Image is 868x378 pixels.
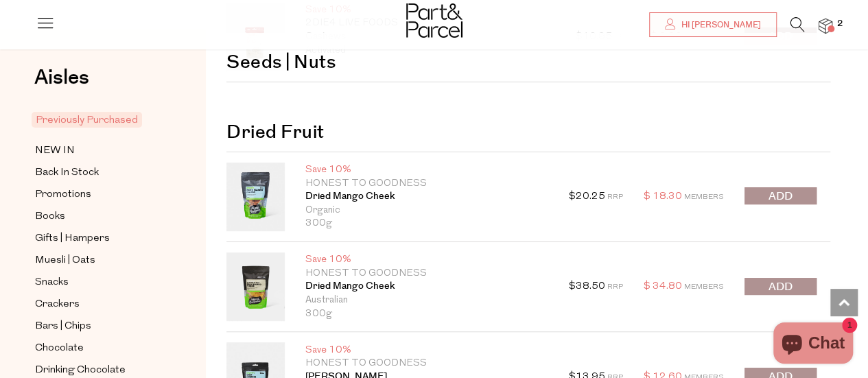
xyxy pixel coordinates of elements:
[569,281,576,292] span: $
[834,18,846,30] span: 2
[226,103,830,152] h2: Dried Fruit
[305,307,548,321] p: 300g
[644,191,650,202] span: $
[607,193,623,201] span: RRP
[35,296,80,313] span: Crackers
[32,112,142,128] span: Previously Purchased
[644,281,650,292] span: $
[305,344,548,357] p: Save 10%
[35,274,160,291] a: Snacks
[569,191,576,202] span: $
[684,283,724,291] span: Members
[35,252,95,269] span: Muesli | Oats
[35,231,110,247] span: Gifts | Hampers
[819,19,832,33] a: 2
[35,143,75,159] span: NEW IN
[305,253,548,267] p: Save 10%
[34,62,89,93] span: Aisles
[305,280,548,294] a: Dried Mango Cheek
[35,230,160,247] a: Gifts | Hampers
[35,274,69,291] span: Snacks
[35,165,99,181] span: Back In Stock
[305,267,548,281] p: Honest to Goodness
[34,67,89,102] a: Aisles
[684,193,724,201] span: Members
[35,252,160,269] a: Muesli | Oats
[35,164,160,181] a: Back In Stock
[305,357,548,370] p: Honest to Goodness
[678,19,761,31] span: Hi [PERSON_NAME]
[305,190,548,204] a: Dried Mango Cheek
[35,318,91,335] span: Bars | Chips
[305,163,548,177] p: Save 10%
[653,191,682,202] span: 18.30
[607,283,623,291] span: RRP
[305,177,548,191] p: Honest to Goodness
[35,142,160,159] a: NEW IN
[35,208,160,225] a: Books
[305,294,548,307] p: Australian
[576,191,605,202] span: 20.25
[35,340,160,357] a: Chocolate
[406,3,462,38] img: Part&Parcel
[653,281,682,292] span: 34.80
[35,340,84,357] span: Chocolate
[35,112,160,128] a: Previously Purchased
[576,281,605,292] span: 38.50
[35,187,91,203] span: Promotions
[226,33,830,82] h2: Seeds | Nuts
[35,318,160,335] a: Bars | Chips
[769,322,857,367] inbox-online-store-chat: Shopify online store chat
[35,209,65,225] span: Books
[649,12,777,37] a: Hi [PERSON_NAME]
[305,217,548,231] p: 300g
[35,186,160,203] a: Promotions
[35,296,160,313] a: Crackers
[305,204,548,217] p: Organic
